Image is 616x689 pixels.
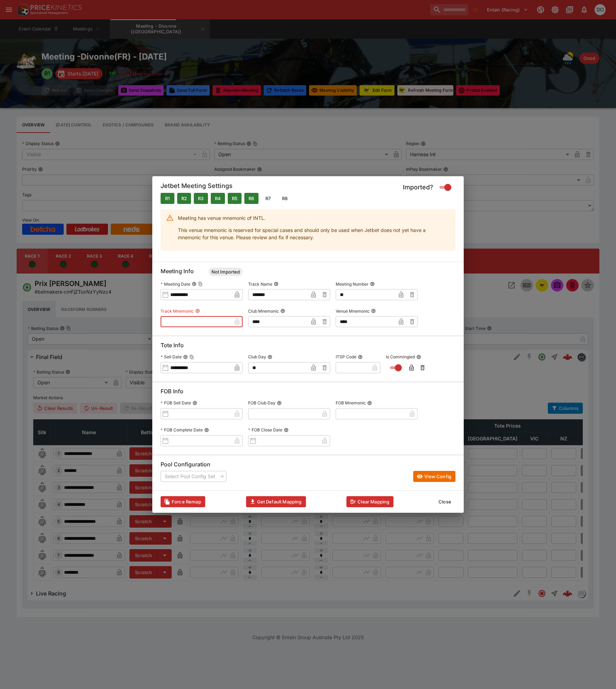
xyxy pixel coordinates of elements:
[195,308,200,313] button: Track Mnemonic
[268,355,272,359] button: Club Day
[194,193,208,204] button: Mapped to M54 and Imported
[178,226,450,241] p: This venue mnemonic is reserved for special cases and should only be used when Jetbet does not ye...
[248,308,279,314] p: Club Mnemonic
[371,308,376,313] button: Venue Mnemonic
[277,401,282,405] button: FOB Club Day
[177,193,191,204] button: Mapped to M54 and Imported
[183,355,188,359] button: Sell DateCopy To Clipboard
[192,281,197,286] button: Meeting DateCopy To Clipboard
[280,308,285,313] button: Club Mnemonic
[161,388,455,398] h6: FOB Info
[336,281,369,287] p: Meeting Number
[209,269,243,276] span: Not Imported
[403,183,433,191] h5: Imported?
[161,471,226,482] div: Select Pool Config Set
[336,354,356,360] p: ITSP Code
[284,428,289,432] button: FOB Close Date
[278,193,292,204] button: Mapped to M54 and Not Imported
[161,182,233,193] h5: Jetbet Meeting Settings
[358,355,363,359] button: ITSP Code
[204,428,209,432] button: FOB Complete Date
[370,281,375,286] button: Meeting Number
[209,268,243,276] div: Meeting Status
[161,268,455,279] h6: Meeting Info
[246,496,306,507] button: Get Default Mapping Info
[274,281,279,286] button: Track Name
[416,355,421,359] button: Is Commingled
[189,355,194,359] button: Copy To Clipboard
[346,496,393,507] button: Clear Mapping
[161,193,174,204] button: Mapped to M54 and Imported
[161,281,190,287] p: Meeting Date
[248,281,272,287] p: Track Name
[248,427,282,433] p: FOB Close Date
[161,461,455,471] h6: Pool Configuration
[161,496,205,507] button: Clears data required to update with latest templates
[161,342,455,352] h6: Tote Info
[228,193,242,204] button: Mapped to M54 and Imported
[248,354,266,360] p: Club Day
[434,496,455,507] button: Close
[248,400,275,406] p: FOB Club Day
[211,193,225,204] button: Mapped to M54 and Imported
[192,401,197,405] button: FOB Sell Date
[161,354,182,360] p: Sell Date
[161,427,203,433] p: FOB Complete Date
[198,281,203,286] button: Copy To Clipboard
[336,308,370,314] p: Venue Mnemonic
[413,471,455,482] button: View Config
[161,400,191,406] p: FOB Sell Date
[386,354,415,360] p: Is Commingled
[261,193,275,204] button: Mapped to M54 and Not Imported
[161,308,194,314] p: Track Mnemonic
[336,400,366,406] p: FOB Mnemonic
[367,401,372,405] button: FOB Mnemonic
[178,212,450,249] div: Meeting has venue mnemonic of INTL.
[244,193,258,204] button: Mapped to M54 and Imported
